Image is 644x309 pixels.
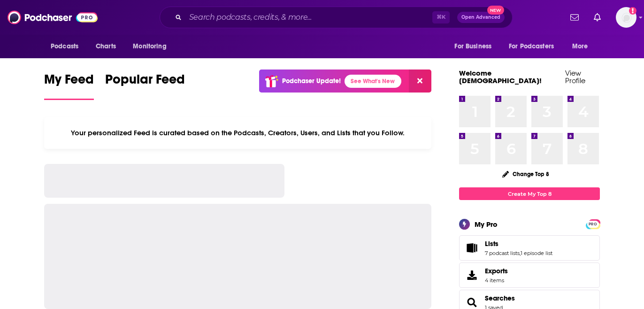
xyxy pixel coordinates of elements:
span: Monitoring [133,40,166,53]
a: Exports [459,263,600,288]
a: Popular Feed [105,71,185,100]
span: More [572,40,588,53]
a: See What's New [345,75,401,88]
button: open menu [448,38,503,55]
img: User Profile [616,7,636,28]
span: Podcasts [51,40,78,53]
span: Exports [485,267,508,275]
div: Your personalized Feed is curated based on the Podcasts, Creators, Users, and Lists that you Follow. [44,117,431,149]
p: Podchaser Update! [282,77,341,85]
a: Charts [90,38,122,55]
span: New [487,6,504,15]
a: Show notifications dropdown [567,9,583,25]
span: , [520,250,521,256]
button: Show profile menu [616,7,636,28]
button: open menu [44,38,91,55]
a: View Profile [565,69,585,85]
span: ⌘ K [432,11,450,23]
a: Lists [485,239,552,248]
span: For Podcasters [509,40,554,53]
button: open menu [126,38,178,55]
svg: Add a profile image [629,7,636,15]
a: Searches [462,296,481,309]
img: Podchaser - Follow, Share and Rate Podcasts [8,8,98,26]
span: 4 items [485,277,508,284]
a: Show notifications dropdown [590,9,605,25]
span: Logged in as BogaardsPR [616,7,636,28]
a: Create My Top 8 [459,187,600,200]
input: Search podcasts, credits, & more... [185,10,432,25]
span: Exports [462,269,481,282]
div: Search podcasts, credits, & more... [160,7,513,28]
a: My Feed [44,71,94,100]
button: open menu [503,38,567,55]
span: Open Advanced [461,15,500,20]
span: For Business [454,40,491,53]
span: Lists [459,235,600,261]
div: My Pro [475,220,498,229]
span: PRO [587,221,598,228]
a: Welcome [DEMOGRAPHIC_DATA]! [459,69,542,85]
span: My Feed [44,71,94,93]
span: Popular Feed [105,71,185,93]
a: 1 episode list [521,250,552,256]
a: Searches [485,294,515,302]
button: Change Top 8 [497,168,555,180]
button: Open AdvancedNew [457,12,505,23]
a: Lists [462,241,481,255]
span: Charts [96,40,116,53]
a: PRO [587,220,598,227]
button: open menu [566,38,600,55]
a: 7 podcast lists [485,250,520,256]
span: Lists [485,239,498,248]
